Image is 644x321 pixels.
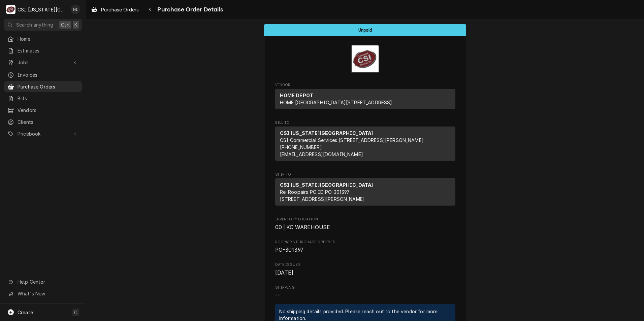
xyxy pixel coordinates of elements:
[4,69,82,80] a: Invoices
[275,82,455,112] div: Purchase Order Vendor
[101,6,139,13] span: Purchase Orders
[74,309,77,316] span: C
[4,57,82,68] a: Go to Jobs
[280,100,392,105] span: HOME [GEOGRAPHIC_DATA][STREET_ADDRESS]
[275,89,455,109] div: Vendor
[275,247,303,253] span: PO-301397
[144,4,155,15] button: Navigate back
[18,107,78,114] span: Vendors
[4,105,82,116] a: Vendors
[358,28,372,32] span: Unpaid
[275,217,455,222] span: Inventory Location
[18,278,78,285] span: Help Center
[275,240,455,245] span: Roopairs Purchase Order ID
[275,246,455,254] span: Roopairs Purchase Order ID
[275,178,455,208] div: Ship To
[280,130,373,136] strong: CSI [US_STATE][GEOGRAPHIC_DATA]
[4,81,82,92] a: Purchase Orders
[280,189,350,195] span: Re: Roopairs PO ID: PO-301397
[4,93,82,104] a: Bills
[18,118,78,126] span: Clients
[280,137,424,143] span: CSI Commercial Services [STREET_ADDRESS][PERSON_NAME]
[4,19,82,31] button: Search anythingCtrlK
[275,285,455,290] span: Shipping
[71,5,80,14] div: NI
[18,6,67,13] div: CSI [US_STATE][GEOGRAPHIC_DATA]
[280,151,363,157] a: [EMAIL_ADDRESS][DOMAIN_NAME]
[4,33,82,44] a: Home
[6,5,15,14] div: C
[275,120,455,164] div: Purchase Order Bill To
[275,127,455,161] div: Bill To
[6,5,15,14] div: CSI Kansas City's Avatar
[275,89,455,112] div: Vendor
[18,95,78,102] span: Bills
[280,93,314,98] strong: HOME DEPOT
[4,288,82,299] a: Go to What's New
[275,178,455,206] div: Ship To
[280,182,373,188] strong: CSI [US_STATE][GEOGRAPHIC_DATA]
[275,127,455,164] div: Bill To
[275,120,455,126] span: Bill To
[18,130,68,137] span: Pricebook
[61,21,70,28] span: Ctrl
[280,196,365,202] span: [STREET_ADDRESS][PERSON_NAME]
[16,21,53,28] span: Search anything
[280,144,322,150] a: [PHONE_NUMBER]
[275,292,280,298] span: --
[88,4,141,15] a: Purchase Orders
[18,71,78,78] span: Invoices
[4,116,82,128] a: Clients
[275,172,455,209] div: Purchase Order Ship To
[4,276,82,287] a: Go to Help Center
[275,269,455,277] span: Date Issued
[275,224,330,230] span: 00 | KC WAREHOUSE
[18,59,68,66] span: Jobs
[275,262,455,277] div: Date Issued
[275,262,455,267] span: Date Issued
[275,223,455,231] span: Inventory Location
[275,240,455,254] div: Roopairs Purchase Order ID
[275,172,455,177] span: Ship To
[155,5,223,14] span: Purchase Order Details
[275,82,455,88] span: Vendor
[18,310,33,315] span: Create
[4,45,82,56] a: Estimates
[71,5,80,14] div: Nate Ingram's Avatar
[275,217,455,231] div: Inventory Location
[18,47,78,54] span: Estimates
[264,24,466,36] div: Status
[351,45,379,73] img: Logo
[18,83,78,90] span: Purchase Orders
[18,35,78,42] span: Home
[74,21,77,28] span: K
[275,270,294,276] span: [DATE]
[18,290,78,297] span: What's New
[4,128,82,139] a: Go to Pricebook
